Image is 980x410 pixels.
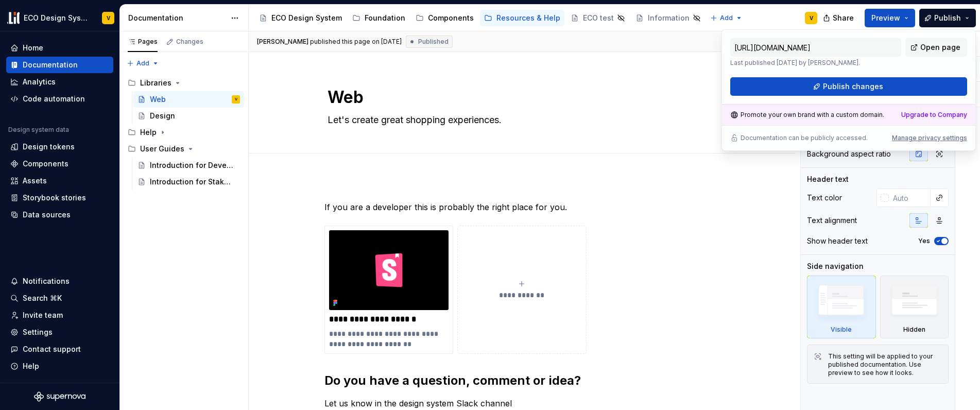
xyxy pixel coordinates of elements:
[583,13,614,23] div: ECO test
[807,149,891,159] div: Background aspect ratio
[348,10,409,26] a: Foundation
[823,81,883,92] span: Publish changes
[707,11,746,25] button: Add
[324,201,720,213] p: If you are a developer this is probably the right place for you.
[6,307,113,323] a: Invite team
[828,352,942,377] div: This setting will be applied to your published documentation. Use preview to see how it looks.
[128,13,226,23] div: Documentation
[880,276,949,338] div: Hidden
[124,141,244,157] div: User Guides
[865,9,915,27] button: Preview
[24,13,90,23] div: ECO Design System
[23,60,78,70] div: Documentation
[140,144,184,154] div: User Guides
[7,12,20,24] img: f0abbffb-d71d-4d32-b858-d34959bbcc23.png
[150,160,235,170] div: Introduction for Developers
[124,75,244,190] div: Page tree
[831,326,852,334] div: Visible
[23,43,43,53] div: Home
[34,391,85,402] svg: Supernova Logo
[6,57,113,73] a: Documentation
[133,174,244,190] a: Introduction for Stakeholders
[905,38,967,57] a: Open page
[720,14,733,22] span: Add
[903,326,925,334] div: Hidden
[496,13,560,23] div: Resources & Help
[140,127,157,138] div: Help
[428,13,474,23] div: Components
[23,77,56,87] div: Analytics
[918,237,930,245] label: Yes
[324,397,720,409] p: Let us know in the design system Slack channel
[807,193,842,203] div: Text color
[23,159,68,169] div: Components
[325,85,715,110] textarea: Web
[257,38,308,46] span: [PERSON_NAME]
[176,38,203,46] div: Changes
[480,10,564,26] a: Resources & Help
[892,134,967,142] button: Manage privacy settings
[807,276,876,338] div: Visible
[6,290,113,306] button: Search ⌘K
[901,111,967,119] a: Upgrade to Company
[810,14,813,22] div: V
[124,56,162,71] button: Add
[136,59,149,67] span: Add
[807,236,868,246] div: Show header text
[807,174,849,184] div: Header text
[150,94,166,105] div: Web
[310,38,402,46] div: published this page on [DATE]
[6,273,113,289] button: Notifications
[6,91,113,107] a: Code automation
[411,10,478,26] a: Components
[730,59,901,67] p: Last published [DATE] by [PERSON_NAME].
[833,13,854,23] span: Share
[818,9,861,27] button: Share
[807,215,857,226] div: Text alignment
[2,7,117,29] button: ECO Design SystemV
[6,207,113,223] a: Data sources
[6,40,113,56] a: Home
[271,13,342,23] div: ECO Design System
[6,74,113,90] a: Analytics
[235,94,237,105] div: V
[23,293,62,303] div: Search ⌘K
[140,78,171,88] div: Libraries
[889,189,931,207] input: Auto
[871,13,900,23] span: Preview
[23,142,75,152] div: Design tokens
[6,358,113,374] button: Help
[741,134,868,142] p: Documentation can be publicly accessed.
[648,13,690,23] div: Information
[150,177,235,187] div: Introduction for Stakeholders
[730,111,884,119] div: Promote your own brand with a custom domain.
[255,10,346,26] a: ECO Design System
[6,190,113,206] a: Storybook stories
[133,157,244,174] a: Introduction for Developers
[807,261,864,271] div: Side navigation
[8,126,69,134] div: Design system data
[325,112,715,128] textarea: Let's create great shopping experiences.
[418,38,449,46] span: Published
[23,193,86,203] div: Storybook stories
[920,42,960,53] span: Open page
[128,38,158,46] div: Pages
[324,372,720,389] h2: Do you have a question, comment or idea?
[23,94,85,104] div: Code automation
[124,75,244,91] div: Libraries
[23,276,70,286] div: Notifications
[107,14,110,22] div: V
[23,344,81,354] div: Contact support
[919,9,976,27] button: Publish
[133,91,244,108] a: WebV
[23,310,63,320] div: Invite team
[934,13,961,23] span: Publish
[730,77,967,96] button: Publish changes
[566,10,629,26] a: ECO test
[124,124,244,141] div: Help
[23,176,47,186] div: Assets
[23,327,53,337] div: Settings
[133,108,244,124] a: Design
